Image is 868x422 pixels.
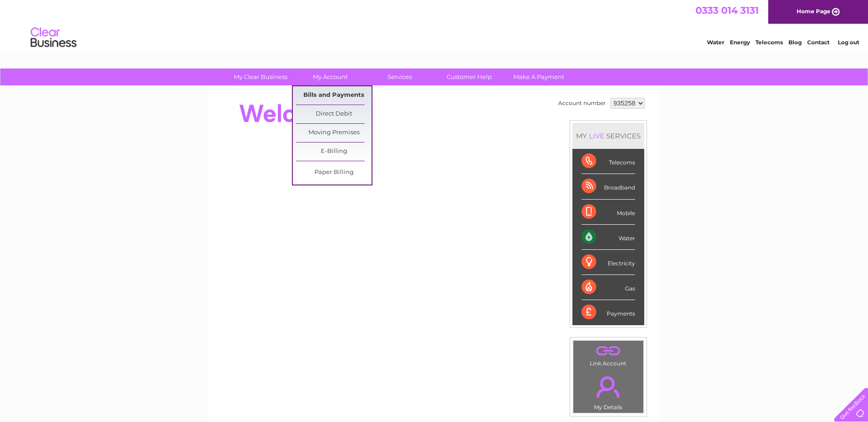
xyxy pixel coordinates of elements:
[576,343,641,359] a: .
[582,250,635,275] div: Electricity
[296,105,372,123] a: Direct Debit
[788,39,802,46] a: Blog
[573,340,644,369] td: Link Account
[807,39,830,46] a: Contact
[292,69,368,85] a: My Account
[576,371,641,403] a: .
[695,5,759,16] a: 0333 014 3131
[296,124,372,142] a: Moving Premises
[218,5,651,44] div: Clear Business is a trading name of Verastar Limited (registered in [GEOGRAPHIC_DATA] No. 3667643...
[582,174,635,199] div: Broadband
[431,69,507,85] a: Customer Help
[556,95,608,111] td: Account number
[582,275,635,300] div: Gas
[362,69,437,85] a: Services
[582,149,635,174] div: Telecoms
[730,39,750,46] a: Energy
[755,39,783,46] a: Telecoms
[582,225,635,250] div: Water
[707,39,724,46] a: Water
[572,123,644,149] div: MY SERVICES
[296,164,372,182] a: Paper Billing
[30,24,77,52] img: logo.png
[587,132,606,140] div: LIVE
[573,369,644,413] td: My Details
[501,69,577,85] a: Make A Payment
[582,300,635,325] div: Payments
[296,86,372,105] a: Bills and Payments
[582,200,635,225] div: Mobile
[838,39,859,46] a: Log out
[296,142,372,161] a: E-Billing
[223,69,298,85] a: My Clear Business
